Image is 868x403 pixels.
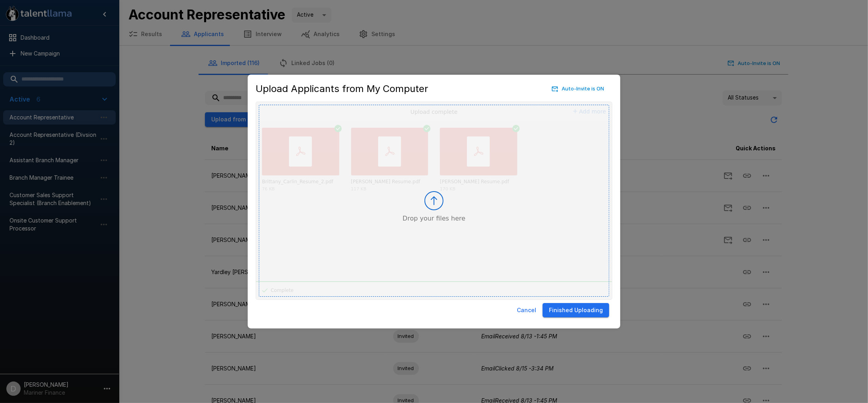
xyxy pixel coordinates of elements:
button: Finished Uploading [543,303,609,318]
h5: Upload Applicants from My Computer [256,83,428,95]
div: Complete [256,281,295,299]
button: Auto-Invite is ON [550,83,606,95]
div: Upload complete [375,102,493,122]
div: Uppy Dashboard [256,102,612,300]
button: Cancel [514,303,539,318]
div: Drop your files here [259,105,609,297]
